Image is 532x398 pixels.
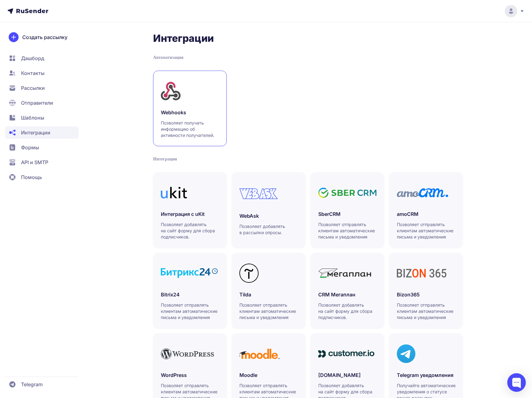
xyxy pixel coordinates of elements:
a: amoCRMПозволяет отправлять клиентам автоматические письма и уведомления [389,172,463,248]
h3: Telegram уведомления [397,371,455,379]
h3: Интеграция с uKit [161,210,219,218]
h3: CRM Мегаплан [318,291,376,298]
a: WebAskПозволяет добавлять в рассылки опросы. [232,172,305,248]
a: CRM МегапланПозволяет добавлять на сайт форму для сбора подписчиков. [311,253,384,328]
span: Контакты [21,69,45,77]
h3: Bizon365 [397,291,455,298]
span: Создать рассылку [22,33,67,41]
h3: WebAsk [239,212,298,220]
span: Формы [21,144,39,151]
h3: WordPress [161,371,219,379]
span: Интеграции [21,129,50,136]
p: Позволяет добавлять в рассылки опросы. [239,223,298,236]
span: Дашборд [21,55,44,62]
p: Позволяет отправлять клиентам автоматические письма и уведомления [397,221,456,240]
span: API и SMTP [21,159,48,166]
p: Позволяет отправлять клиентам автоматические письма и уведомления [239,302,298,321]
span: Шаблоны [21,114,44,121]
p: Позволяет добавлять на сайт форму для сбора подписчиков. [318,302,377,321]
a: Интеграция с uKitПозволяет добавлять на сайт форму для сбора подписчиков. [153,172,227,248]
h3: Webhooks [161,109,219,116]
span: Рассылки [21,84,45,92]
a: Bitrix24Позволяет отправлять клиентам автоматические письма и уведомления [153,253,227,328]
a: Telegram [5,378,79,391]
p: Позволяет отправлять клиентам автоматические письма и уведомления [397,302,456,321]
span: Telegram [21,381,43,388]
div: Интеграции [153,156,463,162]
span: Отправители [21,99,53,107]
h3: Tilda [239,291,298,298]
h3: amoCRM [397,210,455,218]
span: Помощь [21,173,42,181]
a: WebhooksПозволяет получать информацию об активности получателей. [153,71,227,146]
p: Позволяет отправлять клиентам автоматические письма и уведомления [161,302,220,321]
h2: Интеграции [153,32,463,45]
a: SberCRMПозволяет отправлять клиентам автоматические письма и уведомления [311,172,384,248]
p: Позволяет добавлять на сайт форму для сбора подписчиков. [161,221,220,240]
h3: SberCRM [318,210,376,218]
p: Позволяет отправлять клиентам автоматические письма и уведомления [318,221,377,240]
a: Bizon365Позволяет отправлять клиентам автоматические письма и уведомления [389,253,463,328]
div: Автоматизация [153,55,463,61]
h3: [DOMAIN_NAME] [318,371,376,379]
h3: Bitrix24 [161,291,219,298]
h3: Moodle [239,371,298,379]
a: TildaПозволяет отправлять клиентам автоматические письма и уведомления [232,253,305,328]
p: Позволяет получать информацию об активности получателей. [161,120,220,138]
